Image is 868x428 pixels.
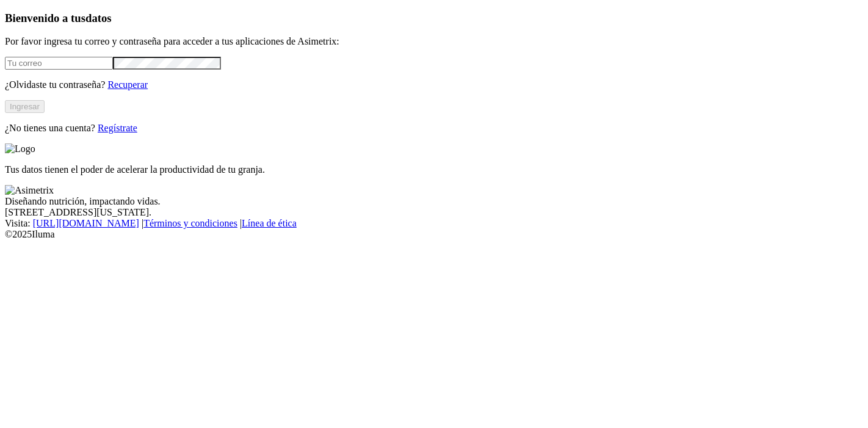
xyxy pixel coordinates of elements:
[5,143,35,154] img: Logo
[5,164,863,175] p: Tus datos tienen el poder de acelerar la productividad de tu granja.
[107,79,148,90] a: Recuperar
[5,207,863,218] div: [STREET_ADDRESS][US_STATE].
[5,218,863,229] div: Visita : | |
[5,57,113,70] input: Tu correo
[85,12,112,24] span: datos
[5,36,863,47] p: Por favor ingresa tu correo y contraseña para acceder a tus aplicaciones de Asimetrix:
[5,196,863,207] div: Diseñando nutrición, impactando vidas.
[5,185,54,196] img: Asimetrix
[5,12,863,25] h3: Bienvenido a tus
[5,100,45,113] button: Ingresar
[143,218,237,228] a: Términos y condiciones
[33,218,139,228] a: [URL][DOMAIN_NAME]
[242,218,297,228] a: Línea de ética
[5,123,863,134] p: ¿No tienes una cuenta?
[5,79,863,90] p: ¿Olvidaste tu contraseña?
[98,123,137,133] a: Regístrate
[5,229,863,240] div: © 2025 Iluma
